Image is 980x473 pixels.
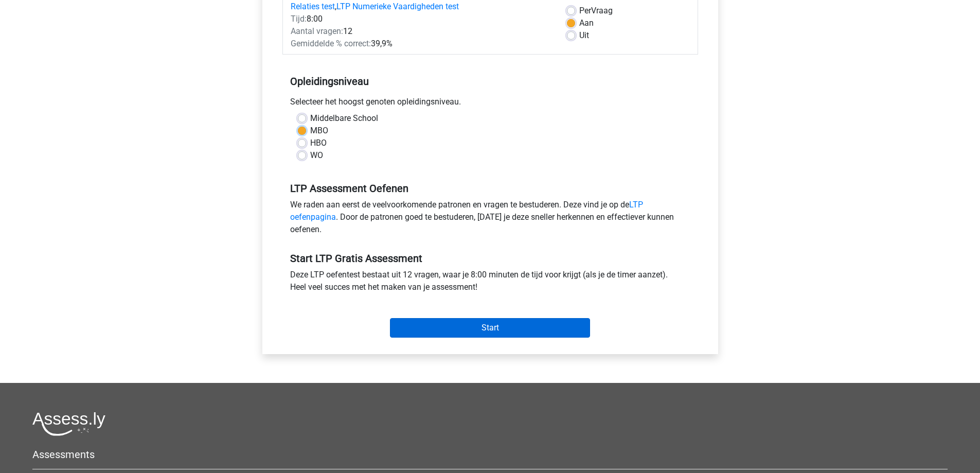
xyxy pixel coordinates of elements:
input: Start [390,318,590,338]
h5: Start LTP Gratis Assessment [290,252,690,265]
h5: Opleidingsniveau [290,71,690,92]
div: We raden aan eerst de veelvoorkomende patronen en vragen te bestuderen. Deze vind je op de . Door... [282,199,698,240]
span: Per [579,6,591,15]
label: MBO [310,125,328,137]
label: Aan [579,17,594,29]
label: Vraag [579,5,613,17]
label: Middelbare School [310,112,378,125]
span: Gemiddelde % correct: [291,39,371,48]
img: Assessly logo [32,412,105,436]
div: 39,9% [283,38,559,50]
div: Selecteer het hoogst genoten opleidingsniveau. [282,96,698,112]
label: HBO [310,137,327,149]
h5: LTP Assessment Oefenen [290,182,690,195]
a: LTP Numerieke Vaardigheden test [336,2,459,11]
div: 8:00 [283,13,559,25]
span: Tijd: [291,14,307,24]
div: 12 [283,25,559,38]
div: Deze LTP oefentest bestaat uit 12 vragen, waar je 8:00 minuten de tijd voor krijgt (als je de tim... [282,269,698,297]
span: Aantal vragen: [291,26,343,36]
label: Uit [579,29,589,42]
h5: Assessments [32,448,948,461]
label: WO [310,149,323,162]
